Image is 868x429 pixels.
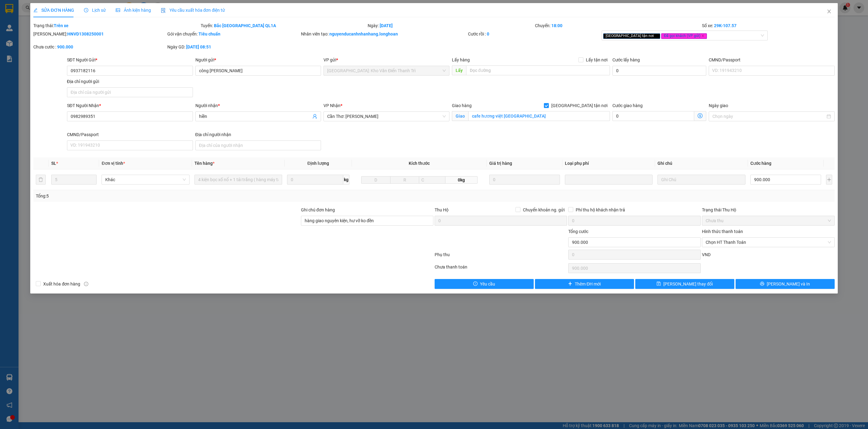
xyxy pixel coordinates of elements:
[551,23,562,28] b: 18:00
[709,103,728,108] label: Ngày giao
[452,57,470,62] span: Lấy hàng
[520,206,567,213] span: Chuyển khoản ng. gửi
[826,175,832,185] button: plus
[301,31,467,37] div: Nhân viên tạo:
[116,8,151,13] span: Ảnh kiện hàng
[84,282,88,286] span: info-circle
[583,56,610,63] span: Lấy tận nơi
[612,66,706,76] input: Cước lấy hàng
[84,8,88,12] span: clock-circle
[323,103,340,108] span: VP Nhận
[489,175,560,185] input: 0
[706,216,831,225] span: Chưa thu
[487,31,489,36] b: 0
[535,279,634,289] button: plusThêm ĐH mới
[435,207,449,212] span: Thu Hộ
[67,131,193,138] div: CMND/Passport
[33,44,166,50] div: Chưa cước :
[198,31,220,36] b: Tiêu chuẩn
[67,78,193,85] div: Địa chỉ người gửi
[435,279,534,289] button: exclamation-circleYêu cầu
[480,281,495,287] span: Yêu cầu
[714,23,737,28] b: 29K-107.57
[760,281,764,286] span: printer
[194,161,215,166] span: Tên hàng
[702,229,743,234] label: Hình thức thanh toán
[655,157,748,169] th: Ghi chú
[702,206,834,213] div: Trạng thái Thu Hộ
[33,8,38,12] span: edit
[167,31,300,37] div: Gói vận chuyển:
[194,175,282,185] input: VD: Bàn, Ghế
[312,114,317,119] span: user-add
[612,57,640,62] label: Cước lấy hàng
[301,216,433,226] input: Ghi chú đơn hàng
[200,22,367,29] div: Tuyến:
[575,281,601,287] span: Thêm ĐH mới
[67,102,193,109] div: SĐT Người Nhận
[612,103,643,108] label: Cước giao hàng
[67,87,193,97] input: Địa chỉ của người gửi
[307,161,329,166] span: Định lượng
[466,65,610,75] input: Dọc đường
[419,176,445,184] input: C
[562,157,655,169] th: Loại phụ phí
[57,44,73,49] b: 900.000
[116,8,120,12] span: picture
[701,34,704,37] span: close
[51,161,56,166] span: SL
[36,175,46,185] button: delete
[709,56,835,63] div: CMND/Passport
[214,23,276,28] b: Bắc [GEOGRAPHIC_DATA] QL1A
[195,102,321,109] div: Người nhận
[41,281,83,287] span: Xuất hóa đơn hàng
[452,65,466,75] span: Lấy
[434,251,568,262] div: Phụ thu
[102,161,125,166] span: Đơn vị tính
[390,176,419,184] input: R
[661,33,707,39] span: Đã gọi khách (VP gửi)
[33,8,74,13] span: SỬA ĐƠN HÀNG
[736,279,835,289] button: printer[PERSON_NAME] và In
[445,176,478,184] span: 0kg
[568,281,572,286] span: plus
[750,161,771,166] span: Cước hàng
[568,229,588,234] span: Tổng cước
[361,176,390,184] input: D
[655,34,658,37] span: close
[33,22,200,29] div: Trạng thái:
[712,113,825,120] input: Ngày giao
[409,161,430,166] span: Kích thước
[195,131,321,138] div: Địa chỉ người nhận
[468,31,600,37] div: Cước rồi :
[657,281,661,286] span: save
[84,8,106,13] span: Lịch sử
[489,161,512,166] span: Giá trị hàng
[612,111,694,121] input: Cước giao hàng
[452,111,468,121] span: Giao
[33,31,166,37] div: [PERSON_NAME]:
[327,112,446,121] span: Cần Thơ: Kho Ninh Kiều
[167,44,300,50] div: Ngày GD:
[473,281,478,286] span: exclamation-circle
[603,33,660,39] span: [GEOGRAPHIC_DATA] tận nơi
[663,281,713,287] span: [PERSON_NAME] thay đổi
[36,193,334,199] div: Tổng: 5
[702,252,711,257] span: VND
[434,264,568,274] div: Chưa thanh toán
[698,113,703,118] span: dollar-circle
[767,281,810,287] span: [PERSON_NAME] và In
[67,31,104,36] b: HNVD1308250001
[161,8,166,13] img: icon
[195,56,321,63] div: Người gửi
[820,3,838,20] button: Close
[367,22,534,29] div: Ngày:
[195,140,321,150] input: Địa chỉ của người nhận
[161,8,225,13] span: Yêu cầu xuất hóa đơn điện tử
[343,175,349,185] span: kg
[54,23,69,28] b: Trên xe
[657,175,745,185] input: Ghi Chú
[635,279,734,289] button: save[PERSON_NAME] thay đổi
[380,23,393,28] b: [DATE]
[323,56,449,63] div: VP gửi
